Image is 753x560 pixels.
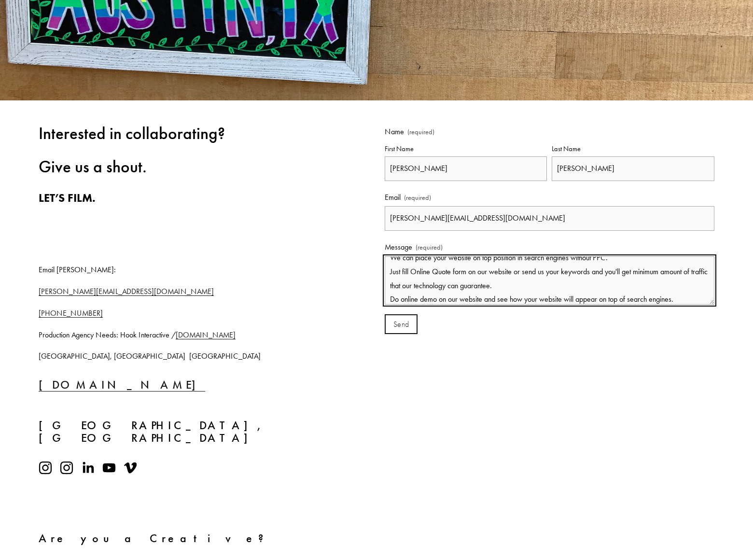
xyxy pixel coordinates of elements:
[39,328,311,342] p: Production Agency Needs: Hook Interactive /
[404,192,431,204] span: (required)
[176,330,236,339] a: [DOMAIN_NAME]
[393,320,409,329] span: Send
[39,308,103,318] a: [PHONE_NUMBER]
[407,129,434,136] span: (required)
[39,125,311,143] h3: Interested in collaborating?
[385,191,401,205] span: Email
[39,378,205,392] a: [DOMAIN_NAME]
[39,461,52,475] a: Instagram
[39,158,311,176] h3: Give us a shout.
[385,125,404,139] span: Name
[552,143,714,156] div: Last Name
[385,256,714,305] textarea: We can place your website on top position in search engines without PPC. Just fill Online Quote f...
[385,240,412,254] span: Message
[39,263,311,277] p: Email [PERSON_NAME]:
[81,461,95,475] a: LinkedIn
[60,461,73,475] a: Instagram
[39,191,96,205] strong: LET’S FILM.
[39,350,311,364] p: [GEOGRAPHIC_DATA], [GEOGRAPHIC_DATA] [GEOGRAPHIC_DATA]
[124,461,137,475] a: Vimeo
[416,241,443,254] span: (required)
[39,532,376,545] h4: Are you a Creative?
[39,287,214,296] a: [PERSON_NAME][EMAIL_ADDRESS][DOMAIN_NAME]
[39,407,311,445] h4: [GEOGRAPHIC_DATA], [GEOGRAPHIC_DATA]
[385,143,547,156] div: First Name
[102,461,116,475] a: YouTube
[385,314,418,334] button: SendSend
